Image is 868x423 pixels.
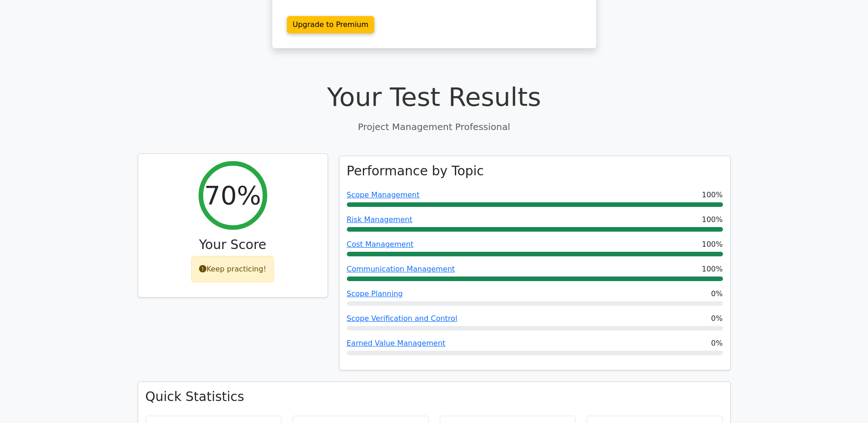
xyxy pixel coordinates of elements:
[711,313,722,324] span: 0%
[347,314,458,323] a: Scope Verification and Control
[702,190,723,201] span: 100%
[711,288,722,299] span: 0%
[702,264,723,275] span: 100%
[347,339,446,347] a: Earned Value Management
[347,163,484,179] h3: Performance by Topic
[711,338,722,349] span: 0%
[347,289,403,298] a: Scope Planning
[146,389,723,405] h3: Quick Statistics
[191,256,274,282] div: Keep practicing!
[138,81,731,112] h1: Your Test Results
[347,190,420,199] a: Scope Management
[347,215,413,224] a: Risk Management
[146,237,320,253] h3: Your Score
[702,239,723,250] span: 100%
[204,180,261,211] h2: 70%
[287,16,375,33] a: Upgrade to Premium
[702,214,723,225] span: 100%
[347,265,455,273] a: Communication Management
[347,240,414,249] a: Cost Management
[138,120,731,134] p: Project Management Professional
